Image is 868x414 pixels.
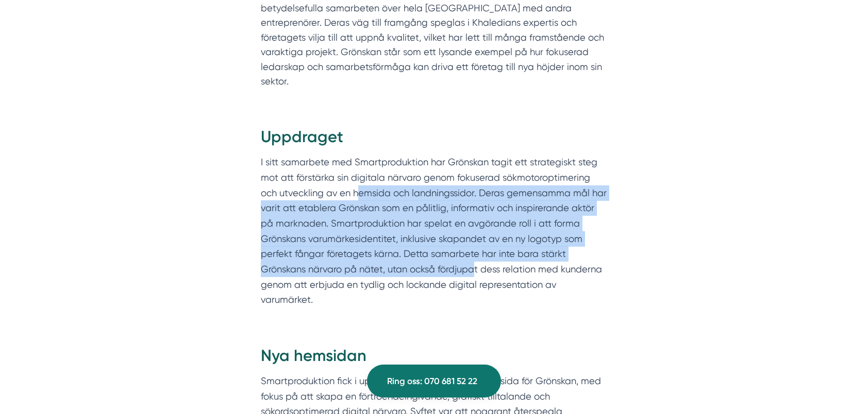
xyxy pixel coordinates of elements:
[261,126,607,154] h2: Uppdraget
[367,365,501,398] a: Ring oss: 070 681 52 22
[387,374,477,388] span: Ring oss: 070 681 52 22
[261,154,607,307] p: I sitt samarbete med Smartproduktion har Grönskan tagit ett strategiskt steg mot att förstärka si...
[261,344,607,373] h2: Nya hemsidan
